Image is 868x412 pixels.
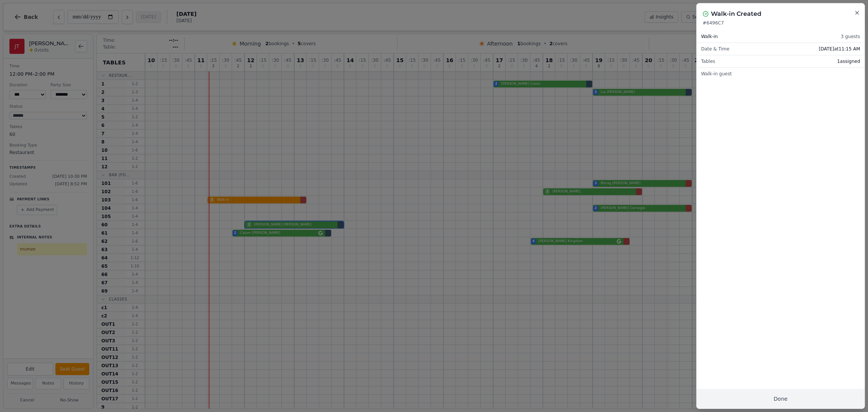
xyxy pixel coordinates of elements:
span: 1 assigned [837,58,860,64]
span: 3 guests [841,34,860,40]
span: [DATE] at 11:15 AM [819,46,860,52]
span: Tables [701,58,715,64]
span: Date & Time [701,46,729,52]
button: Done [697,389,865,409]
h2: Walk-in Created [711,9,761,18]
span: Walk-in [701,34,718,40]
div: Walk-in guest [697,68,865,80]
p: # 6496C7 [703,20,859,26]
